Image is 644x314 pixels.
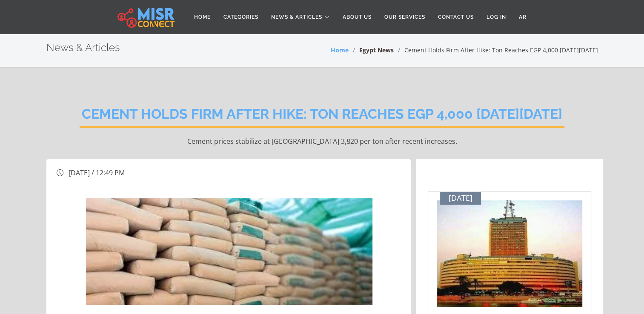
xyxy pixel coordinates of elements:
[86,198,372,305] img: أسعار الأسمنت في مصر 2025
[480,9,512,25] a: Log in
[331,46,349,54] a: Home
[449,194,472,203] span: [DATE]
[394,46,598,54] li: Cement Holds Firm After Hike: Ton Reaches EGP 4,000 [DATE][DATE]
[265,9,336,25] a: News & Articles
[437,200,582,307] img: انطلاق البث الرسمي لإذاعة دراما إف إم على الموجة 87.8 من القاهرة
[117,6,175,28] img: main.misr_connect
[69,168,125,177] span: [DATE] / 12:49 PM
[46,42,120,54] h2: News & Articles
[432,9,480,25] a: Contact Us
[512,9,533,25] a: AR
[336,9,378,25] a: About Us
[46,136,598,146] p: Cement prices stabilize at [GEOGRAPHIC_DATA] 3,820 per ton after recent increases.
[271,13,322,21] span: News & Articles
[359,46,394,54] a: Egypt News
[378,9,432,25] a: Our Services
[80,106,564,128] h2: Cement Holds Firm After Hike: Ton Reaches EGP 4,000 [DATE][DATE]
[188,9,217,25] a: Home
[217,9,265,25] a: Categories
